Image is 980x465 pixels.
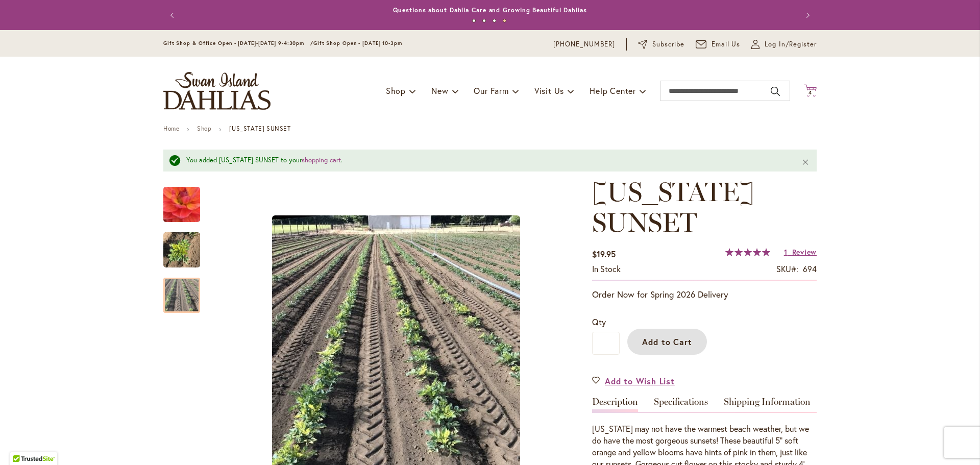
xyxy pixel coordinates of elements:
div: OREGON SUNSET [163,222,210,267]
img: OREGON SUNSET [145,169,218,239]
span: In stock [592,263,621,274]
span: Gift Shop & Office Open - [DATE]-[DATE] 9-4:30pm / [163,40,313,46]
span: Review [792,247,817,257]
a: Home [163,125,179,132]
button: Previous [163,5,184,26]
span: Add to Wish List [605,375,675,387]
a: shopping cart [302,156,341,164]
div: 100% [725,248,770,256]
a: Log In/Register [751,39,817,50]
span: Subscribe [652,39,684,50]
span: $19.95 [592,249,616,259]
a: 1 Review [784,247,817,257]
button: 2 of 4 [482,19,486,22]
span: Shop [386,85,406,96]
span: New [431,85,448,96]
p: Order Now for Spring 2026 Delivery [592,288,817,301]
div: You added [US_STATE] SUNSET to your . [186,156,786,165]
a: Questions about Dahlia Care and Growing Beautiful Dahlias [393,6,586,14]
span: 1 [784,247,788,257]
div: 694 [803,263,817,275]
div: OREGON SUNSET [163,177,210,222]
a: [PHONE_NUMBER] [553,39,615,50]
span: [US_STATE] SUNSET [592,176,754,238]
a: Description [592,397,638,412]
a: Subscribe [638,39,684,50]
span: Visit Us [534,85,564,96]
strong: SKU [776,263,798,274]
div: Availability [592,263,621,275]
iframe: Launch Accessibility Center [8,429,36,457]
span: Our Farm [474,85,508,96]
span: 4 [808,89,812,96]
span: Gift Shop Open - [DATE] 10-3pm [313,40,402,46]
a: Shop [197,125,211,132]
strong: [US_STATE] SUNSET [229,125,290,132]
a: Email Us [696,39,741,50]
a: Specifications [654,397,708,412]
button: 4 of 4 [503,19,506,22]
button: 4 [804,84,817,98]
span: Add to Cart [642,336,693,347]
a: Add to Wish List [592,375,675,387]
div: OREGON SUNSET [163,267,200,313]
span: Qty [592,316,606,327]
a: Shipping Information [724,397,811,412]
span: Email Us [712,39,741,50]
button: Next [796,5,817,26]
button: 3 of 4 [493,19,496,22]
img: OREGON SUNSET [163,225,200,274]
span: Help Center [590,85,636,96]
a: store logo [163,72,271,110]
span: Log In/Register [765,39,817,50]
button: Add to Cart [627,329,707,355]
button: 1 of 4 [472,19,476,22]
